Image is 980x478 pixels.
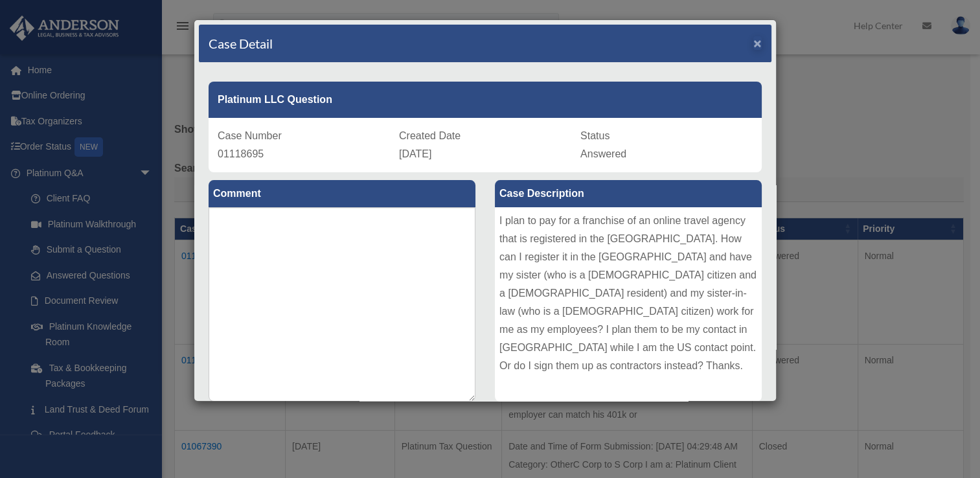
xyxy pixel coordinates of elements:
[495,207,762,402] div: I plan to pay for a franchise of an online travel agency that is registered in the [GEOGRAPHIC_DA...
[209,180,475,207] label: Comment
[209,82,762,118] div: Platinum LLC Question
[399,130,461,141] span: Created Date
[580,130,610,141] span: Status
[753,36,762,51] span: ×
[580,148,626,159] span: Answered
[209,34,273,52] h4: Case Detail
[495,180,762,207] label: Case Description
[399,148,431,159] span: [DATE]
[218,148,264,159] span: 01118695
[218,130,282,141] span: Case Number
[753,36,762,50] button: Close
